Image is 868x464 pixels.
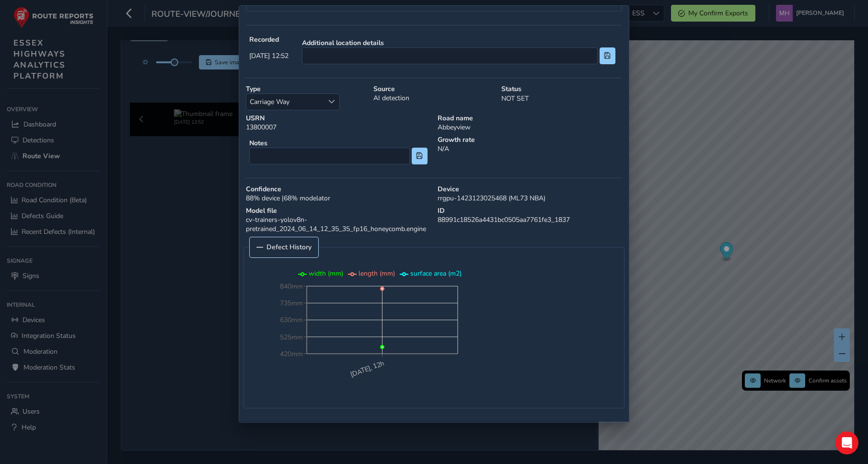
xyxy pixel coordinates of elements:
[410,269,462,278] span: surface area (m2)
[324,94,339,110] div: Select a type
[243,181,434,206] div: 88 % device | 68 % modelator
[243,110,434,135] div: 13800007
[246,185,430,194] strong: Confidence
[434,203,625,237] div: 88991c18526a4431bc0505aa7761fe3_1837
[249,51,289,60] span: [DATE] 12:52
[280,333,303,342] tspan: 525mm
[438,185,622,194] strong: Device
[438,135,622,144] strong: Growth rate
[249,260,619,404] div: Defect History
[266,244,312,251] span: Defect History
[246,206,430,215] strong: Model file
[280,282,303,291] tspan: 840mm
[243,203,434,237] div: cv-trainers-yolov8n-pretrained_2024_06_14_12_35_35_fp16_honeycomb.engine
[835,431,858,454] div: Open Intercom Messenger
[434,132,625,171] div: N/A
[280,299,303,308] tspan: 735mm
[246,84,367,93] strong: Type
[302,38,615,47] strong: Additional location details
[280,349,303,359] tspan: 420mm
[501,93,622,104] p: NOT SET
[438,114,622,123] strong: Road name
[434,181,625,206] div: rrgpu-1423123025468 (ML73 NBA)
[250,237,318,257] a: Defect History
[249,35,289,44] strong: Recorded
[246,94,324,110] span: Carriage Way
[280,316,303,325] tspan: 630mm
[370,81,498,114] div: AI detection
[434,110,625,135] div: Abbeyview
[309,269,343,278] span: width (mm)
[359,269,395,278] span: length (mm)
[249,139,427,148] strong: Notes
[246,114,430,123] strong: USRN
[349,359,385,379] text: [DATE], 12h
[438,206,622,215] strong: ID
[501,84,622,93] strong: Status
[373,84,494,93] strong: Source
